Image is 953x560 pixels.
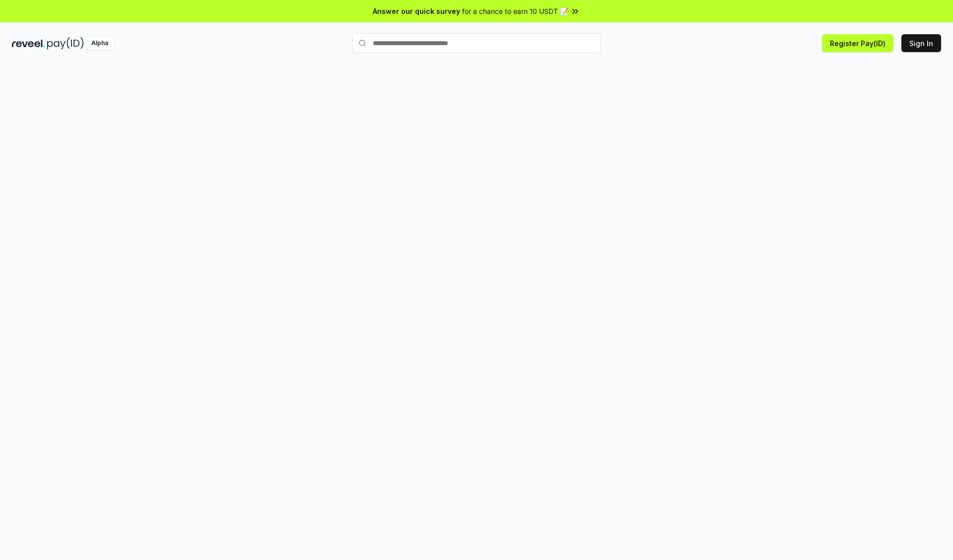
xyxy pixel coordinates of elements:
img: reveel_dark [12,37,45,50]
img: pay_id [47,37,84,50]
span: for a chance to earn 10 USDT 📝 [462,6,568,16]
button: Register Pay(ID) [822,34,893,52]
button: Sign In [901,34,941,52]
span: Answer our quick survey [373,6,460,16]
div: Alpha [86,37,114,50]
